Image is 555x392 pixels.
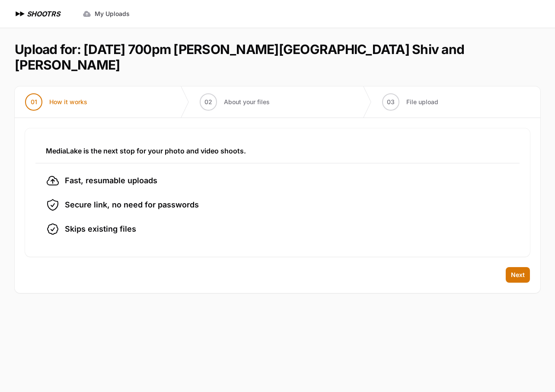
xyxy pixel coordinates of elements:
button: Next [506,267,530,283]
span: File upload [406,98,438,106]
span: 02 [204,98,212,106]
h1: SHOOTRS [27,9,60,19]
button: 02 About your files [189,86,280,118]
span: My Uploads [95,10,130,18]
span: About your files [224,98,270,106]
a: My Uploads [77,6,135,22]
span: Next [511,271,525,279]
span: Secure link, no need for passwords [65,199,199,211]
span: 01 [31,98,37,106]
h1: Upload for: [DATE] 700pm [PERSON_NAME][GEOGRAPHIC_DATA] Shiv and [PERSON_NAME] [15,41,533,73]
button: 01 How it works [15,86,98,118]
span: Skips existing files [65,223,136,235]
img: SHOOTRS [14,9,27,19]
a: SHOOTRS SHOOTRS [14,9,60,19]
span: Fast, resumable uploads [65,175,157,187]
span: 03 [387,98,395,106]
button: 03 File upload [372,86,449,118]
h3: MediaLake is the next stop for your photo and video shoots. [46,146,509,156]
span: How it works [49,98,87,106]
